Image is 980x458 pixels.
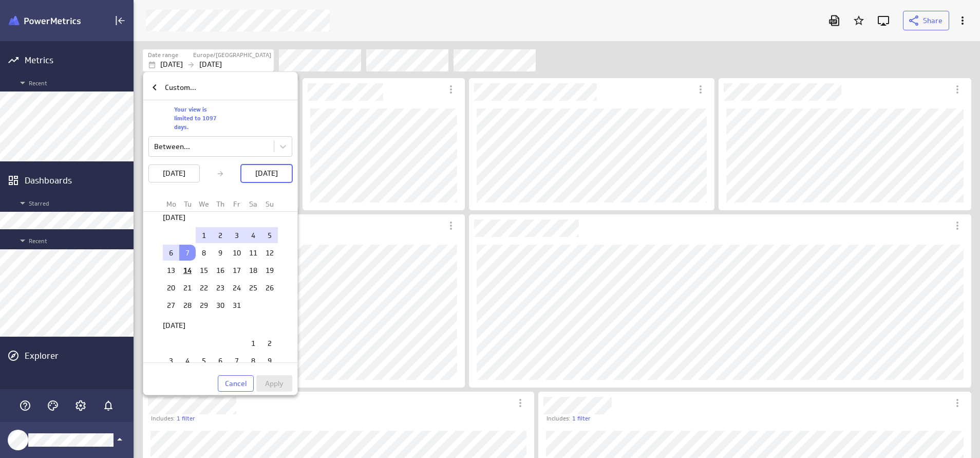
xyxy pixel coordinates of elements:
td: Choose Monday, October 20, 2025 as your check-out date. It’s available. [163,280,179,296]
td: Choose Thursday, October 16, 2025 as your check-out date. It’s available. [212,262,229,278]
span: Apply [265,379,284,388]
td: Choose Wednesday, October 29, 2025 as your check-out date. It’s available. [196,297,212,313]
td: Choose Thursday, October 30, 2025 as your check-out date. It’s available. [212,297,229,313]
td: Choose Monday, November 3, 2025 as your check-out date. It’s available. [163,353,179,369]
td: Choose Friday, October 10, 2025 as your check-out date. It’s available. [229,245,245,261]
td: Choose Sunday, October 12, 2025 as your check-out date. It’s available. [261,245,278,261]
td: Choose Monday, October 27, 2025 as your check-out date. It’s available. [163,297,179,313]
td: Choose Saturday, October 18, 2025 as your check-out date. It’s available. [245,262,261,278]
td: Choose Wednesday, October 8, 2025 as your check-out date. It’s available. [196,245,212,261]
p: [DATE] [163,168,185,179]
td: Choose Friday, October 17, 2025 as your check-out date. It’s available. [229,262,245,278]
button: [DATE] [241,164,292,182]
span: Cancel [225,379,247,388]
td: Selected as end date. Tuesday, October 7, 2025 [179,245,196,261]
td: Choose Wednesday, November 5, 2025 as your check-out date. It’s available. [196,353,212,369]
div: Between... [154,142,190,151]
td: Choose Tuesday, October 21, 2025 as your check-out date. It’s available. [179,280,196,296]
small: Su [266,199,274,209]
td: Choose Friday, October 31, 2025 as your check-out date. It’s available. [229,297,245,313]
div: Your view is limited to 1097 days.Between...[DATE][DATE]CalendarCancelApply [143,100,297,392]
small: Tu [184,199,192,209]
td: Choose Tuesday, November 4, 2025 as your check-out date. It’s available. [179,353,196,369]
td: Choose Sunday, October 26, 2025 as your check-out date. It’s available. [261,280,278,296]
td: Choose Thursday, October 9, 2025 as your check-out date. It’s available. [212,245,229,261]
strong: [DATE] [163,213,185,222]
td: Choose Friday, October 24, 2025 as your check-out date. It’s available. [229,280,245,296]
td: Choose Sunday, October 19, 2025 as your check-out date. It’s available. [261,262,278,278]
div: Custom... [143,75,297,100]
td: Selected. Sunday, October 5, 2025 [261,227,278,243]
button: Cancel [218,375,254,392]
td: Choose Friday, November 7, 2025 as your check-out date. It’s available. [229,353,245,369]
small: Th [216,199,224,209]
td: Selected. Friday, October 3, 2025 [229,227,245,243]
p: Custom... [165,82,196,93]
td: Selected. Monday, October 6, 2025 [163,245,179,261]
td: Selected. Saturday, October 4, 2025 [245,227,261,243]
td: Selected. Wednesday, October 1, 2025 [196,227,212,243]
small: Sa [249,199,257,209]
td: Choose Saturday, November 8, 2025 as your check-out date. It’s available. [245,353,261,369]
button: [DATE] [148,164,200,182]
td: Choose Thursday, November 6, 2025 as your check-out date. It’s available. [212,353,229,369]
td: Choose Saturday, October 25, 2025 as your check-out date. It’s available. [245,280,261,296]
small: We [199,199,209,209]
p: [DATE] [255,168,278,179]
small: Mo [166,199,176,209]
td: Choose Wednesday, October 22, 2025 as your check-out date. It’s available. [196,280,212,296]
td: Choose Saturday, November 1, 2025 as your check-out date. It’s available. [245,335,261,351]
td: Choose Sunday, November 2, 2025 as your check-out date. It’s available. [261,335,278,351]
td: Choose Saturday, October 11, 2025 as your check-out date. It’s available. [245,245,261,261]
td: Choose Tuesday, October 28, 2025 as your check-out date. It’s available. [179,297,196,313]
p: Your view is limited to 1097 days. [174,105,221,131]
td: Choose Sunday, November 9, 2025 as your check-out date. It’s available. [261,353,278,369]
td: Choose Thursday, October 23, 2025 as your check-out date. It’s available. [212,280,229,296]
strong: [DATE] [163,321,185,330]
td: Selected. Thursday, October 2, 2025 [212,227,229,243]
td: Choose Wednesday, October 15, 2025 as your check-out date. It’s available. [196,262,212,278]
td: Choose Monday, October 13, 2025 as your check-out date. It’s available. [163,262,179,278]
td: Choose Tuesday, October 14, 2025 as your check-out date. It’s available. [179,262,196,278]
button: Apply [256,375,292,392]
small: Fr [233,199,240,209]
